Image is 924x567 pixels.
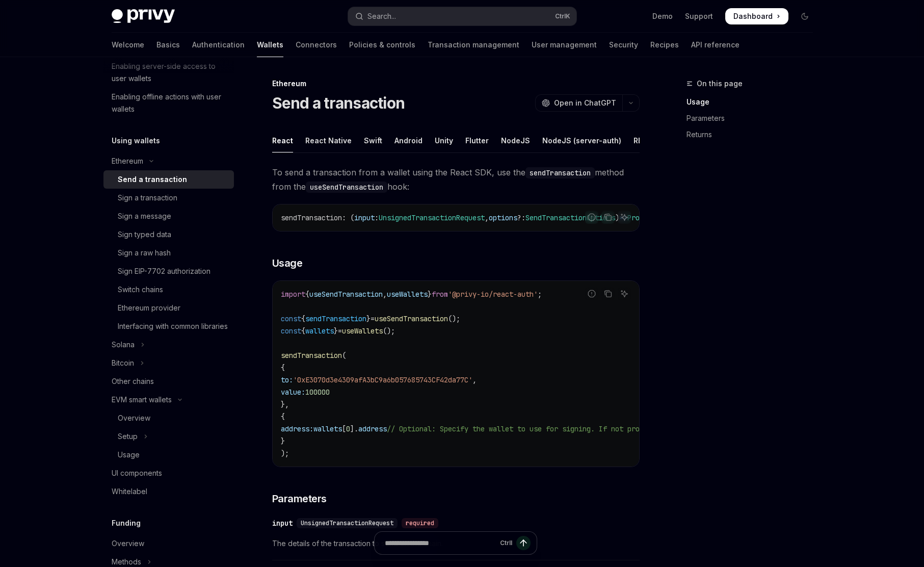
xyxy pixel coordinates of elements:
span: sendTransaction [305,314,366,323]
a: Sign a raw hash [103,244,234,262]
span: UnsignedTransactionRequest [379,213,485,222]
div: Flutter [465,128,489,152]
div: Whitelabel [112,485,147,498]
a: User management [532,33,597,57]
button: Toggle Ethereum section [103,152,234,170]
a: Parameters [687,110,821,126]
a: Demo [652,11,673,21]
span: (); [448,314,460,323]
span: Parameters [272,492,327,506]
span: ; [538,290,542,299]
h1: Send a transaction [272,94,405,112]
img: dark logo [112,9,175,23]
span: { [281,412,285,421]
span: To send a transaction from a wallet using the React SDK, use the method from the hook: [272,165,640,194]
span: const [281,326,301,336]
a: Usage [687,94,821,110]
a: Recipes [650,33,679,57]
div: input [272,518,293,528]
a: API reference [691,33,740,57]
div: Overview [112,537,144,550]
a: Transaction management [428,33,519,57]
button: Toggle Solana section [103,336,234,354]
button: Ask AI [618,287,631,300]
div: NodeJS [501,128,530,152]
button: Toggle Setup section [103,427,234,446]
span: Ctrl K [555,12,570,20]
span: (); [383,326,395,336]
input: Ask a question... [385,532,496,554]
h5: Funding [112,517,141,529]
span: [ [342,424,346,433]
span: address: [281,424,313,433]
button: Copy the contents from the code block [601,211,615,224]
div: Solana [112,339,135,351]
div: React [272,128,293,152]
a: Send a transaction [103,170,234,189]
a: Enabling offline actions with user wallets [103,88,234,118]
button: Toggle Bitcoin section [103,354,234,372]
div: Send a transaction [118,173,187,186]
div: required [402,518,438,528]
span: , [485,213,489,222]
div: UI components [112,467,162,479]
span: ); [281,449,289,458]
div: Sign a transaction [118,192,177,204]
div: Sign a message [118,210,171,222]
a: Overview [103,534,234,553]
button: Send message [516,536,531,550]
a: Sign EIP-7702 authorization [103,262,234,280]
button: Ask AI [618,211,631,224]
div: Unity [435,128,453,152]
span: sendTransaction [281,351,342,360]
div: Setup [118,430,138,443]
span: }, [281,400,289,409]
span: ( [342,351,346,360]
div: Ethereum provider [118,302,180,314]
div: Sign typed data [118,228,171,241]
a: Interfacing with common libraries [103,317,234,336]
span: { [301,314,305,323]
span: value: [281,388,305,397]
span: wallets [305,326,334,336]
span: Open in ChatGPT [554,98,616,108]
span: useSendTransaction [375,314,448,323]
span: , [383,290,387,299]
span: } [366,314,371,323]
span: = [338,326,342,336]
a: Security [609,33,638,57]
button: Report incorrect code [585,211,598,224]
span: { [281,363,285,372]
a: Switch chains [103,280,234,299]
div: Bitcoin [112,357,134,369]
div: React Native [305,128,352,152]
span: input [354,213,375,222]
span: const [281,314,301,323]
div: Enabling offline actions with user wallets [112,91,228,115]
span: ?: [517,213,525,222]
div: Interfacing with common libraries [118,320,228,332]
div: NodeJS (server-auth) [542,128,621,152]
span: : ( [342,213,354,222]
button: Open in ChatGPT [535,94,622,112]
button: Copy the contents from the code block [601,287,615,300]
span: sendTransaction [281,213,342,222]
span: : [375,213,379,222]
a: Policies & controls [349,33,415,57]
span: useSendTransaction [309,290,383,299]
div: REST API [633,128,666,152]
div: Sign EIP-7702 authorization [118,265,210,277]
span: ]. [350,424,358,433]
span: ) [615,213,619,222]
button: Report incorrect code [585,287,598,300]
div: EVM smart wallets [112,394,172,406]
span: useWallets [342,326,383,336]
span: , [472,375,477,384]
span: useWallets [387,290,428,299]
button: Open search [348,7,576,25]
a: Wallets [257,33,283,57]
span: } [334,326,338,336]
span: 100000 [305,388,330,397]
a: Whitelabel [103,482,234,501]
button: Toggle dark mode [797,8,813,24]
